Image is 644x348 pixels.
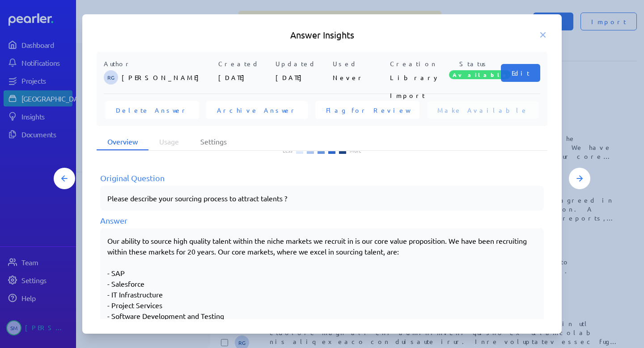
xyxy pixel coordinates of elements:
p: Status [447,59,501,68]
h5: Answer Insights [97,29,547,41]
button: Next Answer [569,168,590,189]
span: Edit [512,68,530,77]
li: Overview [97,133,148,150]
p: Created [218,59,272,68]
p: Never [333,68,386,86]
span: Robin Garnham [104,70,118,85]
p: Please describe your sourcing process to attract talents ? [107,193,537,204]
li: Settings [190,133,237,150]
li: Usage [148,133,190,150]
span: Make Available [437,106,528,115]
span: Flag for Review [326,106,409,115]
button: Edit [501,64,540,82]
p: Creation [390,59,444,68]
p: Updated [275,59,329,68]
p: Used [333,59,386,68]
p: [DATE] [275,68,329,86]
li: More [350,148,361,153]
p: Library Import [390,68,444,86]
p: [PERSON_NAME] [122,68,215,86]
span: Delete Answer [116,106,188,115]
span: Archive Answer [217,106,297,115]
div: Answer [100,214,544,226]
p: Author [104,59,215,68]
p: [DATE] [218,68,272,86]
button: Archive Answer [206,101,308,119]
button: Make Available [427,101,539,119]
div: Original Question [100,172,544,184]
button: Delete Answer [105,101,199,119]
span: Available [449,70,511,79]
li: Less [283,148,292,153]
button: Flag for Review [315,101,419,119]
